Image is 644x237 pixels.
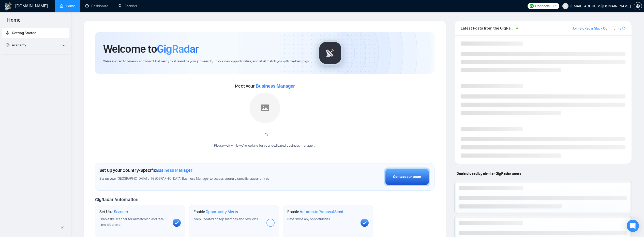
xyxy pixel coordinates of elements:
span: Academy [12,43,26,47]
a: Join GigRadar Slack Community [572,26,621,31]
span: rocket [6,31,9,35]
span: Home [3,16,25,27]
span: Business Manager [156,168,192,173]
img: placeholder.png [250,93,280,123]
span: Never miss any opportunities. [287,217,331,221]
span: Academy [6,43,26,47]
span: export [622,26,625,30]
span: GigRadar Automation [95,197,138,202]
h1: Enable [287,209,343,214]
button: Contact our team [384,168,430,186]
span: Enable the scanner for AI matching and real-time job alerts. [99,217,164,227]
span: 335 [551,3,557,9]
span: Getting Started [12,31,36,35]
span: Connects: [535,3,550,9]
span: Opportunity Alerts [206,209,238,214]
span: Automatic Proposal Send [300,209,343,214]
span: double-left [61,225,66,230]
span: GigRadar [157,42,199,56]
div: Contact our team [393,174,421,180]
span: Meet your [235,83,295,89]
button: setting [634,2,642,10]
a: setting [634,4,642,8]
span: fund-projection-screen [6,43,9,47]
div: Open Intercom Messenger [627,220,639,232]
span: We're excited to have you on board. Get ready to streamline your job search, unlock new opportuni... [103,59,309,64]
h1: Welcome to [103,42,199,56]
img: upwork-logo.png [530,4,534,8]
a: searchScanner [118,4,137,8]
span: Deals closed by similar GigRadar users [454,169,523,178]
div: Please wait while we're looking for your dedicated business manager... [211,143,319,148]
span: setting [634,4,642,8]
li: Academy Homepage [2,52,69,56]
h1: Set up your Country-Specific [99,168,192,173]
a: export [622,26,625,31]
h1: Enable [193,209,238,214]
span: Set up your [GEOGRAPHIC_DATA] or [GEOGRAPHIC_DATA] Business Manager to access country-specific op... [99,176,298,181]
span: Scanner [114,209,128,214]
span: loading [261,133,268,139]
a: homeHome [60,4,75,8]
h1: Set Up a [99,209,128,214]
img: gigradar-logo.png [318,40,343,66]
span: user [564,4,567,8]
li: Getting Started [2,28,69,38]
a: dashboardDashboard [85,4,108,8]
img: logo [4,2,12,10]
span: Business Manager [256,83,295,89]
span: Keep updated on top matches and new jobs. [193,217,259,221]
span: Latest Posts from the GigRadar Community [461,25,515,31]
